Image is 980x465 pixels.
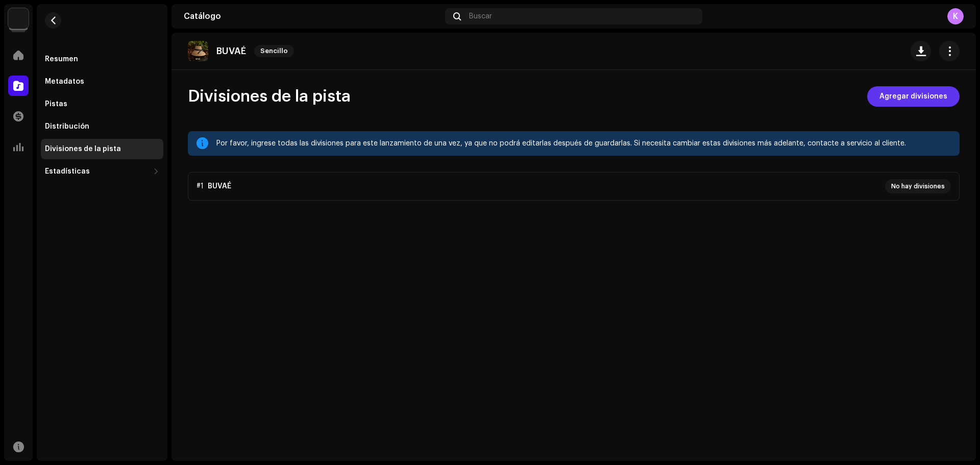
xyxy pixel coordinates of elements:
span: Buscar [469,12,492,20]
div: Por favor, ingrese todas las divisiones para este lanzamiento de una vez, ya que no podrá editarl... [216,137,951,150]
div: Pistas [45,100,67,108]
img: 297a105e-aa6c-4183-9ff4-27133c00f2e2 [8,8,29,29]
re-m-nav-item: Metadatos [41,71,163,92]
re-m-nav-item: Divisiones de la pista [41,139,163,159]
div: Resumen [45,55,78,63]
span: Sencillo [254,45,294,57]
div: Distribución [45,123,89,131]
button: Agregar divisiones [867,86,960,107]
div: Catálogo [184,12,441,20]
re-m-nav-item: Resumen [41,49,163,69]
div: Estadísticas [45,167,90,176]
span: Divisiones de la pista [188,86,351,107]
img: 2263e1dc-46af-488a-abb6-41d76e3049ed [188,41,208,61]
re-m-nav-item: Pistas [41,94,163,114]
span: Agregar divisiones [879,86,947,107]
re-m-nav-dropdown: Estadísticas [41,161,163,182]
div: K [947,8,964,25]
div: Divisiones de la pista [45,145,121,153]
p: BUVAÉ [216,46,246,57]
div: Metadatos [45,78,84,86]
re-m-nav-item: Distribución [41,116,163,137]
